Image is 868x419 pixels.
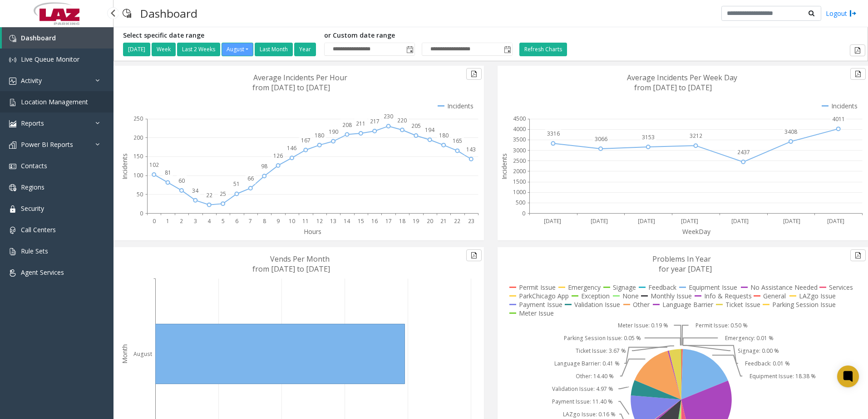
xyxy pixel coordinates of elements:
[544,217,561,225] text: [DATE]
[9,141,16,149] img: 'icon'
[738,347,779,355] text: Signage: 0.00 %
[513,178,526,185] text: 1500
[21,34,56,42] span: Dashboard
[21,204,44,213] span: Security
[330,217,336,225] text: 13
[249,217,252,225] text: 7
[466,146,476,153] text: 143
[21,183,44,191] span: Regions
[21,97,88,106] span: Location Management
[133,171,143,179] text: 100
[513,136,526,143] text: 3500
[832,115,845,123] text: 4011
[440,217,447,225] text: 21
[591,217,608,225] text: [DATE]
[153,217,156,225] text: 0
[137,190,143,198] text: 50
[304,227,321,236] text: Hours
[516,199,525,206] text: 500
[9,184,16,191] img: 'icon'
[342,121,352,129] text: 208
[276,217,280,225] text: 9
[439,132,449,139] text: 180
[136,2,202,24] h3: Dashboard
[9,248,16,255] img: 'icon'
[178,177,185,185] text: 60
[222,43,253,56] button: August
[133,152,143,160] text: 150
[399,217,405,225] text: 18
[750,372,816,380] text: Equipment Issue: 18.38 %
[695,322,748,329] text: Permit Issue: 0.50 %
[166,217,169,225] text: 1
[21,76,42,85] span: Activity
[344,217,350,225] text: 14
[220,190,226,198] text: 25
[302,217,309,225] text: 11
[513,157,526,165] text: 2500
[427,217,433,225] text: 20
[329,128,338,136] text: 190
[850,68,866,80] button: Export to pdf
[397,117,407,124] text: 220
[133,115,143,122] text: 250
[370,117,380,125] text: 217
[123,2,131,24] img: pageIcon
[826,9,857,18] a: Logout
[9,163,16,170] img: 'icon'
[618,322,668,329] text: Meter Issue: 0.19 %
[513,146,526,154] text: 3000
[301,136,311,144] text: 167
[500,153,508,180] text: Incidents
[783,217,800,225] text: [DATE]
[255,43,293,56] button: Last Month
[413,217,419,225] text: 19
[9,227,16,234] img: 'icon'
[513,188,526,196] text: 1000
[180,217,183,225] text: 2
[453,137,462,145] text: 165
[466,249,482,261] button: Export to pdf
[513,167,526,175] text: 2000
[502,43,512,56] span: Toggle popup
[681,217,698,225] text: [DATE]
[731,217,749,225] text: [DATE]
[690,132,702,140] text: 3212
[554,360,620,367] text: Language Barrier: 0.41 %
[634,83,712,93] text: from [DATE] to [DATE]
[133,134,143,141] text: 200
[273,152,283,160] text: 126
[384,112,393,120] text: 230
[21,247,48,255] span: Rule Sets
[123,43,150,56] button: [DATE]
[576,372,614,380] text: Other: 14.40 %
[120,344,129,364] text: Month
[519,43,567,56] button: Refresh Charts
[468,217,474,225] text: 23
[737,148,750,156] text: 2437
[356,120,365,127] text: 211
[404,43,414,56] span: Toggle popup
[725,334,774,342] text: Emergency: 0.01 %
[21,55,79,63] span: Live Queue Monitor
[235,217,238,225] text: 6
[411,122,421,130] text: 205
[595,135,607,143] text: 3066
[149,161,159,169] text: 102
[513,125,526,133] text: 4000
[270,254,330,264] text: Vends Per Month
[252,83,330,93] text: from [DATE] to [DATE]
[522,209,525,217] text: 0
[263,217,266,225] text: 8
[287,144,296,152] text: 146
[21,161,47,170] span: Contacts
[358,217,364,225] text: 15
[140,209,143,217] text: 0
[385,217,392,225] text: 17
[9,120,16,127] img: 'icon'
[315,132,324,139] text: 180
[659,264,712,274] text: for year [DATE]
[827,217,844,225] text: [DATE]
[513,115,526,122] text: 4500
[9,205,16,213] img: 'icon'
